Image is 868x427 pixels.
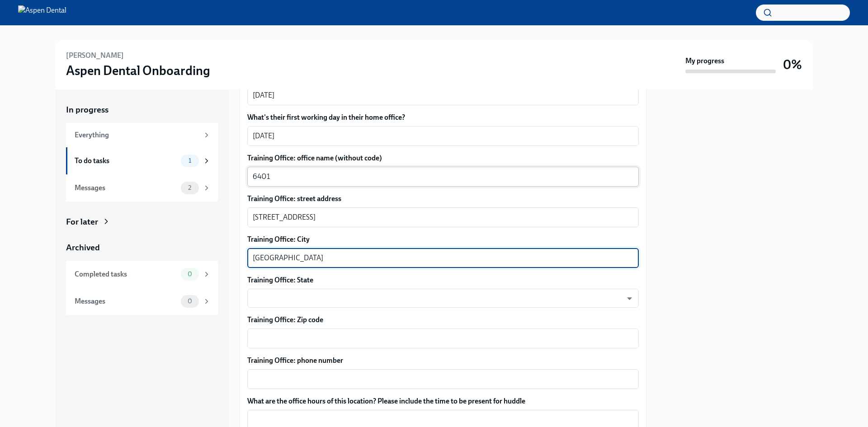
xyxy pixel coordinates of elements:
label: Training Office: office name (without code) [247,153,639,163]
label: What's their first working day in their home office? [247,113,639,122]
div: Everything [75,130,199,140]
label: Training Office: phone number [247,356,639,366]
div: Completed tasks [75,269,177,279]
div: ​ [247,289,639,308]
textarea: [GEOGRAPHIC_DATA] [253,253,633,263]
h3: 0% [783,56,802,73]
a: In progress [66,104,218,116]
a: Messages0 [66,288,218,315]
a: Everything [66,123,218,147]
label: Training Office: Zip code [247,315,639,325]
div: To do tasks [75,156,177,166]
div: Messages [75,183,177,193]
a: To do tasks1 [66,147,218,174]
h3: Aspen Dental Onboarding [66,62,210,79]
a: Completed tasks0 [66,261,218,288]
strong: My progress [685,56,724,66]
img: Aspen Dental [18,5,66,20]
span: 0 [182,298,198,305]
div: Messages [75,296,177,306]
div: For later [66,216,98,228]
label: Training Office: State [247,275,639,285]
label: Training Office: City [247,235,639,244]
a: For later [66,216,218,228]
span: 0 [182,271,198,277]
textarea: [DATE] [253,131,633,141]
textarea: [STREET_ADDRESS] [253,212,633,223]
span: 2 [183,184,197,191]
a: Archived [66,242,218,253]
h6: [PERSON_NAME] [66,51,124,61]
span: 1 [183,157,197,164]
textarea: [DATE] [253,90,633,101]
a: Messages2 [66,174,218,202]
label: Training Office: street address [247,194,639,204]
textarea: 6401 [253,171,633,182]
label: What are the office hours of this location? Please include the time to be present for huddle [247,396,639,406]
